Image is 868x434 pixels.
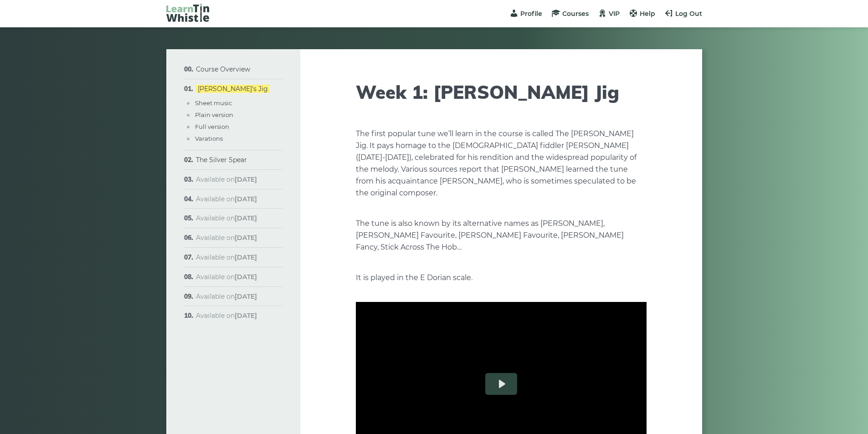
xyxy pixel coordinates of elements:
span: Available on [196,234,257,242]
span: Courses [562,10,589,18]
a: [PERSON_NAME]’s Jig [196,85,270,93]
span: Available on [196,311,257,320]
strong: [DATE] [235,292,257,301]
p: The tune is also known by its alternative names as [PERSON_NAME], [PERSON_NAME] Favourite, [PERSO... [356,218,647,253]
a: Courses [551,10,589,18]
a: Course Overview [196,65,250,73]
span: Available on [196,214,257,222]
strong: [DATE] [235,195,257,203]
span: Available on [196,195,257,203]
a: Help [629,10,655,18]
span: VIP [609,10,620,18]
span: Help [640,10,655,18]
span: Available on [196,273,257,281]
a: Log Out [664,10,702,18]
strong: [DATE] [235,311,257,320]
a: Varations [195,135,223,142]
strong: [DATE] [235,234,257,242]
span: Profile [520,10,542,18]
span: Available on [196,292,257,301]
a: Profile [509,10,542,18]
span: Available on [196,253,257,261]
strong: [DATE] [235,214,257,222]
a: The Silver Spear [196,156,247,164]
strong: [DATE] [235,253,257,261]
a: Plain version [195,111,233,118]
a: Full version [195,123,229,130]
a: VIP [598,10,620,18]
p: It is played in the E Dorian scale. [356,272,647,284]
img: LearnTinWhistle.com [166,4,209,22]
h1: Week 1: [PERSON_NAME] Jig [356,81,647,103]
strong: [DATE] [235,273,257,281]
span: Available on [196,175,257,184]
span: Log Out [675,10,702,18]
strong: [DATE] [235,175,257,184]
a: Sheet music [195,99,232,107]
p: The first popular tune we’ll learn in the course is called The [PERSON_NAME] Jig. It pays homage ... [356,128,647,199]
